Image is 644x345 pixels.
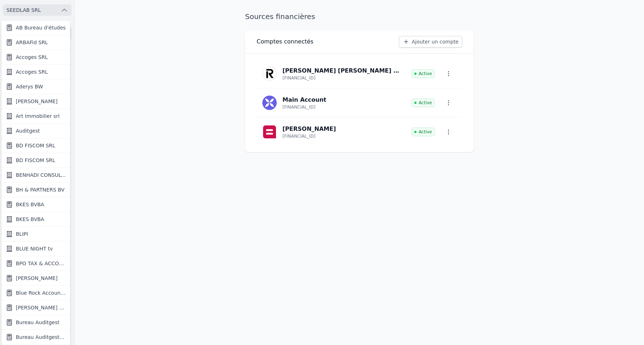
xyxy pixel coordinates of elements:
span: Art Immobilier srl [16,112,60,120]
span: Auditgest [16,127,40,134]
span: ARBAFid SRL [16,39,48,46]
span: BKES BVBA [16,201,44,208]
span: BH & PARTNERS BV [16,186,64,193]
span: BLIPI [16,230,28,238]
span: Accoges SRL [16,68,48,75]
span: [PERSON_NAME] [16,275,57,282]
span: BKES BVBA [16,216,44,223]
span: Blue Rock Accounting [16,289,66,296]
span: BENHADI CONSULTING SRL [16,171,66,179]
span: Bureau Auditgest - [PERSON_NAME] [16,333,66,341]
span: Accoges SRL [16,54,48,61]
span: Bureau Auditgest [16,319,59,326]
span: BPO TAX & ACCOUNTANCY SRL [16,260,66,267]
span: Aderys BW [16,83,43,90]
span: [PERSON_NAME] [16,98,57,105]
span: AB Bureau d'études [16,24,66,31]
span: [PERSON_NAME] (Fiduciaire) [16,304,66,311]
span: BLUE NIGHT tv [16,245,53,252]
span: BD FISCOM SRL [16,142,55,149]
span: BD FISCOM SRL [16,157,55,164]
